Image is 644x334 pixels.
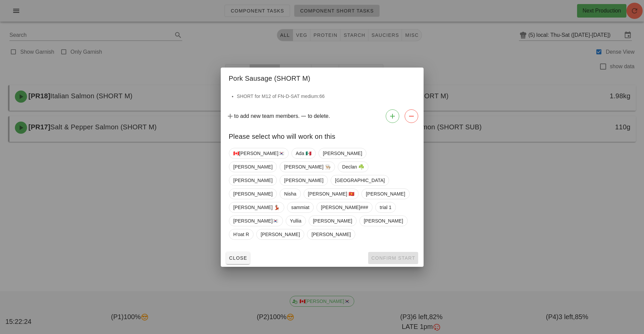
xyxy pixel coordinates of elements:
[237,93,415,100] li: SHORT for M12 of FN-D-SAT medium:66
[233,162,272,172] span: [PERSON_NAME]
[380,202,391,212] span: trial 1
[284,175,323,185] span: [PERSON_NAME]
[221,68,424,87] div: Pork Sausage (SHORT M)
[311,229,351,239] span: [PERSON_NAME]
[221,107,424,126] div: to add new team members. to delete.
[260,229,300,239] span: [PERSON_NAME]
[284,162,331,172] span: [PERSON_NAME] 👨🏼‍🍳
[342,162,364,172] span: Declan ☘️
[233,189,272,199] span: [PERSON_NAME]
[308,189,354,199] span: [PERSON_NAME] 🇻🇳
[323,148,362,158] span: [PERSON_NAME]
[291,202,309,212] span: sammiat
[364,216,403,226] span: [PERSON_NAME]
[233,216,279,226] span: [PERSON_NAME]🇰🇷
[229,255,247,261] span: Close
[284,189,296,199] span: Nisha
[226,252,250,264] button: Close
[221,126,424,145] div: Please select who will work on this
[233,202,280,212] span: [PERSON_NAME] 💃🏽
[233,148,284,158] span: 🇨🇦[PERSON_NAME]🇰🇷
[366,189,405,199] span: [PERSON_NAME]
[313,216,352,226] span: [PERSON_NAME]
[290,216,301,226] span: Yullia
[295,148,311,158] span: Ada 🇲🇽
[233,175,272,185] span: [PERSON_NAME]
[335,175,384,185] span: [GEOGRAPHIC_DATA]
[233,229,249,239] span: H'oat R
[321,202,368,212] span: [PERSON_NAME]###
